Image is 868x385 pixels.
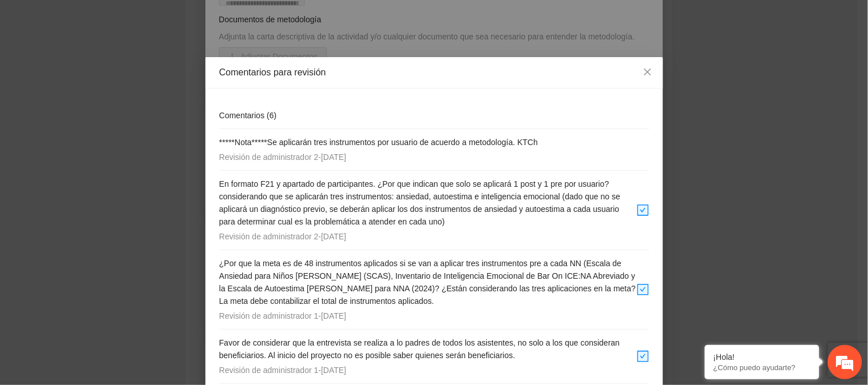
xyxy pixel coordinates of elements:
span: Comentarios ( 6 ) [219,111,276,120]
span: Estamos en línea. [66,127,158,242]
span: Revisión de administrador 1 - [DATE] [219,366,346,375]
div: Minimizar ventana de chat en vivo [188,6,215,33]
div: Comentarios para revisión [219,66,649,79]
span: En formato F21 y apartado de participantes. ¿Por que indican que solo se aplicará 1 post y 1 pre ... [219,179,620,226]
span: Favor de considerar que la entrevista se realiza a lo padres de todos los asistentes, no solo a l... [219,338,620,360]
span: check-square [637,283,649,296]
span: Revisión de administrador 2 - [DATE] [219,232,346,241]
span: ¿Por que la meta es de 48 instrumentos aplicados si se van a aplicar tres instrumentos pre a cada... [219,259,636,306]
p: ¿Cómo puedo ayudarte? [714,363,811,372]
textarea: Escriba su mensaje y pulse “Intro” [6,260,218,300]
div: ¡Hola! [714,352,811,362]
div: Chatee con nosotros ahora [60,58,192,73]
span: Revisión de administrador 1 - [DATE] [219,311,346,320]
span: close [643,67,652,77]
span: *****Nota*****Se aplicarán tres instrumentos por usuario de acuerdo a metodología. KTCh [219,138,538,147]
span: check-square [637,350,649,363]
span: check-square [637,204,649,216]
button: Close [632,57,663,88]
span: Revisión de administrador 2 - [DATE] [219,153,346,162]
